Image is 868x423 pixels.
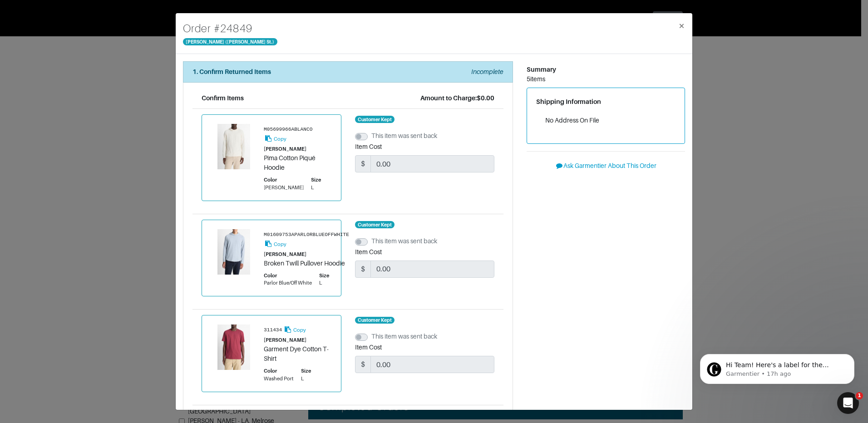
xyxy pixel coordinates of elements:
[355,343,382,352] label: Item Cost
[183,20,277,37] h4: Order # 24849
[211,325,256,370] img: Product
[355,142,382,152] label: Item Cost
[264,153,332,172] div: Pima Cotton Piqué Hoodie
[264,327,282,333] small: 311434
[293,327,306,333] small: Copy
[301,367,311,375] div: Size
[264,251,306,257] small: [PERSON_NAME]
[264,184,304,192] div: [PERSON_NAME]
[371,332,437,341] label: This item was sent back
[686,335,868,398] iframe: Intercom notifications message
[264,146,306,152] small: [PERSON_NAME]
[264,133,287,144] button: Copy
[283,325,306,335] button: Copy
[264,232,349,237] small: M01609753APARLORBLUEOFFWHITE
[264,344,332,364] div: Garment Dye Cotton T-Shirt
[371,236,437,246] label: This item was sent back
[355,221,395,228] span: Customer Kept
[319,272,329,280] div: Size
[371,131,437,141] label: This item was sent back
[264,127,312,132] small: M05699966ABLANCO
[183,38,277,45] span: [PERSON_NAME] ([PERSON_NAME] St.)
[264,239,287,249] button: Copy
[211,124,256,169] img: Product
[274,136,286,142] small: Copy
[264,272,312,280] div: Color
[527,159,685,173] button: Ask Garmentier About This Order
[264,176,304,184] div: Color
[856,392,863,399] span: 1
[355,317,395,324] span: Customer Kept
[264,279,312,287] div: Parlor Blue/Off White
[420,93,494,103] div: Amount to Charge: $0.00
[301,375,311,383] div: L
[671,13,692,39] button: Close
[311,184,321,192] div: L
[264,259,349,268] div: Broken Twill Pullover Hoodie
[527,65,685,74] div: Summary
[319,279,329,287] div: L
[202,93,244,103] div: Confirm Items
[678,20,685,32] span: ×
[264,337,306,343] small: [PERSON_NAME]
[355,247,382,257] label: Item Cost
[536,98,601,105] span: Shipping Information
[355,116,395,123] span: Customer Kept
[355,356,371,373] span: $
[471,68,503,75] em: Incomplete
[274,241,286,247] small: Copy
[545,117,599,124] span: No Address On File
[355,155,371,172] span: $
[264,367,294,375] div: Color
[192,68,271,75] strong: 1. Confirm Returned Items
[264,375,294,383] div: Washed Port
[837,392,859,414] iframe: Intercom live chat
[311,176,321,184] div: Size
[527,74,685,84] div: 5 items
[355,261,371,278] span: $
[211,229,256,275] img: Product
